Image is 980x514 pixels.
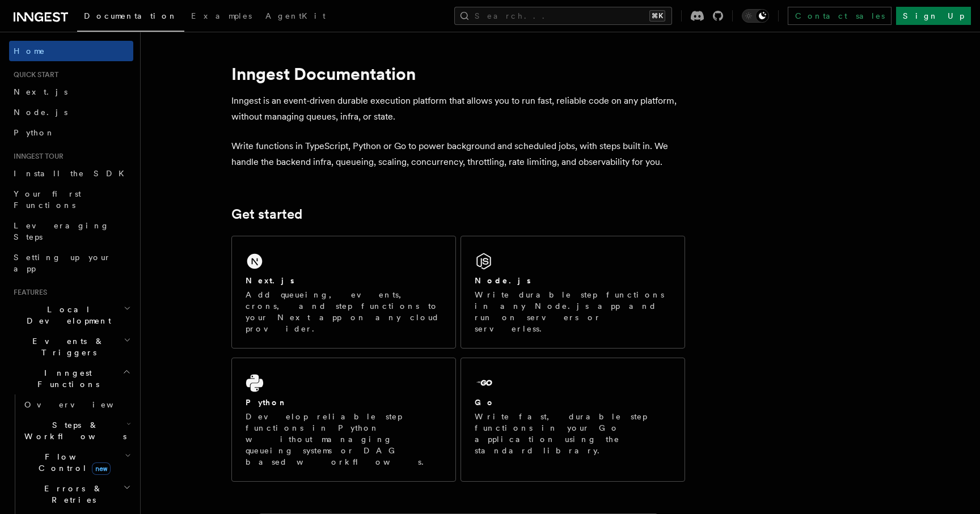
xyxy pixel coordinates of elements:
[77,3,184,32] a: Documentation
[20,447,133,478] button: Flow Controlnew
[20,478,133,510] button: Errors & Retries
[9,304,124,326] span: Local Development
[20,419,126,442] span: Steps & Workflows
[9,363,133,394] button: Inngest Functions
[191,11,252,20] span: Examples
[475,411,671,456] p: Write fast, durable step functions in your Go application using the standard library.
[20,394,133,415] a: Overview
[9,184,133,215] a: Your first Functions
[9,122,133,143] a: Python
[9,215,133,247] a: Leveraging Steps
[9,102,133,122] a: Node.js
[14,253,111,273] span: Setting up your app
[14,108,67,117] span: Node.js
[24,400,141,409] span: Overview
[265,11,326,20] span: AgentKit
[246,275,294,286] h2: Next.js
[246,289,442,334] p: Add queueing, events, crons, and step functions to your Next app on any cloud provider.
[14,87,67,96] span: Next.js
[9,247,133,279] a: Setting up your app
[14,189,81,210] span: Your first Functions
[14,45,45,57] span: Home
[246,397,288,408] h2: Python
[184,3,259,31] a: Examples
[14,128,55,137] span: Python
[9,163,133,184] a: Install the SDK
[9,367,122,390] span: Inngest Functions
[9,41,133,61] a: Home
[14,221,109,241] span: Leveraging Steps
[475,289,671,334] p: Write durable step functions in any Node.js app and run on servers or serverless.
[231,206,302,222] a: Get started
[454,7,672,25] button: Search...⌘K
[649,10,665,22] kbd: ⌘K
[20,415,133,447] button: Steps & Workflows
[461,358,685,482] a: GoWrite fast, durable step functions in your Go application using the standard library.
[231,63,685,84] h1: Inngest Documentation
[231,93,685,125] p: Inngest is an event-driven durable execution platform that allows you to run fast, reliable code ...
[231,236,456,349] a: Next.jsAdd queueing, events, crons, and step functions to your Next app on any cloud provider.
[92,462,111,475] span: new
[9,299,133,331] button: Local Development
[9,288,47,297] span: Features
[9,152,64,161] span: Inngest tour
[259,3,332,31] a: AgentKit
[461,236,685,349] a: Node.jsWrite durable step functions in any Node.js app and run on servers or serverless.
[20,451,125,474] span: Flow Control
[896,7,971,25] a: Sign Up
[231,138,685,170] p: Write functions in TypeScript, Python or Go to power background and scheduled jobs, with steps bu...
[9,335,124,358] span: Events & Triggers
[9,70,58,79] span: Quick start
[742,9,769,23] button: Toggle dark mode
[9,331,133,363] button: Events & Triggers
[9,82,133,102] a: Next.js
[84,11,178,20] span: Documentation
[475,397,495,408] h2: Go
[475,275,531,286] h2: Node.js
[788,7,892,25] a: Contact sales
[20,483,123,505] span: Errors & Retries
[231,358,456,482] a: PythonDevelop reliable step functions in Python without managing queueing systems or DAG based wo...
[246,411,442,468] p: Develop reliable step functions in Python without managing queueing systems or DAG based workflows.
[14,169,131,178] span: Install the SDK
